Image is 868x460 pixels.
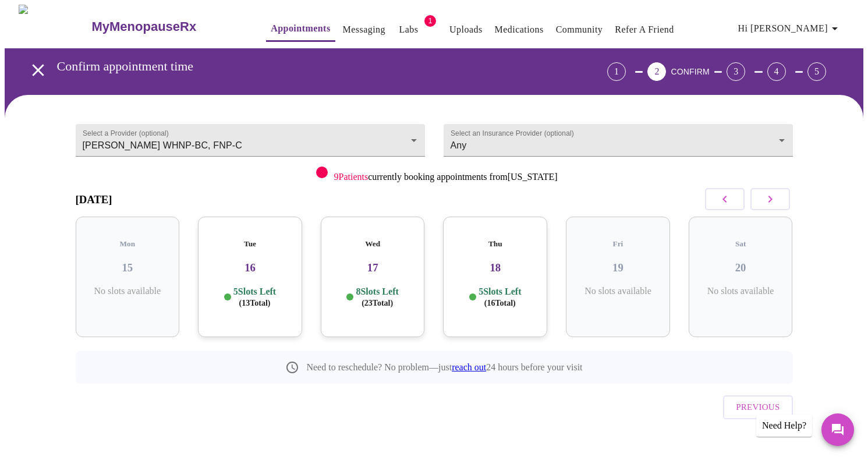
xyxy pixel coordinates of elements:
[85,261,171,274] h3: 15
[343,22,385,38] a: Messaging
[734,17,846,40] button: Hi [PERSON_NAME]
[575,261,661,274] h3: 19
[821,413,854,446] button: Messages
[390,18,427,41] button: Labs
[479,286,521,309] p: 5 Slots Left
[334,172,368,182] span: 9 Patients
[556,22,603,38] a: Community
[330,239,416,249] h5: Wed
[207,239,293,249] h5: Tue
[85,286,171,296] p: No slots available
[449,22,483,38] a: Uploads
[698,239,784,249] h5: Sat
[756,415,812,437] div: Need Help?
[452,239,538,249] h5: Thu
[271,20,330,37] a: Appointments
[362,299,393,307] span: ( 23 Total)
[452,362,486,372] a: reach out
[57,59,543,74] h3: Confirm appointment time
[807,62,826,81] div: 5
[444,124,793,157] div: Any
[76,124,425,157] div: [PERSON_NAME] WHNP-BC, FNP-C
[738,20,842,37] span: Hi [PERSON_NAME]
[445,18,487,41] button: Uploads
[727,62,745,81] div: 3
[306,362,582,373] p: Need to reschedule? No problem—just 24 hours before your visit
[615,22,674,38] a: Refer a Friend
[575,239,661,249] h5: Fri
[233,286,276,309] p: 5 Slots Left
[723,395,792,419] button: Previous
[85,239,171,249] h5: Mon
[452,261,538,274] h3: 18
[424,15,436,27] span: 1
[207,261,293,274] h3: 16
[91,19,196,34] h3: MyMenopauseRx
[266,17,335,42] button: Appointments
[21,53,55,87] button: open drawer
[356,286,398,309] p: 8 Slots Left
[647,62,666,81] div: 2
[698,261,784,274] h3: 20
[551,18,608,41] button: Community
[399,22,419,38] a: Labs
[607,62,626,81] div: 1
[698,286,784,296] p: No slots available
[767,62,786,81] div: 4
[490,18,548,41] button: Medications
[19,5,90,48] img: MyMenopauseRx Logo
[239,299,271,307] span: ( 13 Total)
[610,18,679,41] button: Refer a Friend
[736,399,780,415] span: Previous
[76,193,112,206] h3: [DATE]
[338,18,390,41] button: Messaging
[330,261,416,274] h3: 17
[495,22,544,38] a: Medications
[90,6,243,47] a: MyMenopauseRx
[484,299,516,307] span: ( 16 Total)
[671,67,709,76] span: CONFIRM
[334,172,557,182] p: currently booking appointments from [US_STATE]
[575,286,661,296] p: No slots available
